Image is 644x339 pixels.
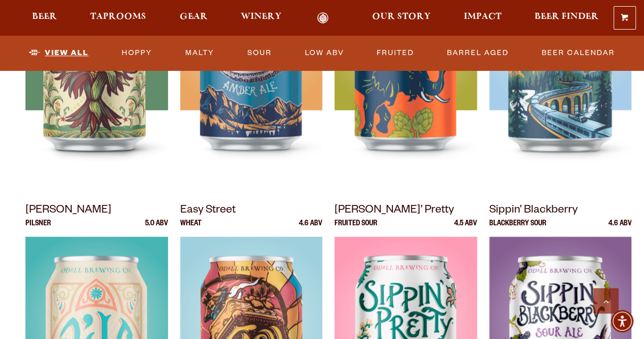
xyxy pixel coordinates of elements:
a: Our Story [366,12,437,24]
a: Gear [173,12,214,24]
p: [PERSON_NAME] [25,202,168,220]
span: Impact [464,13,501,21]
a: Fruited [373,41,418,65]
a: Barrel Aged [443,41,513,65]
a: View All [25,41,93,65]
p: Wheat [180,220,202,237]
a: Scroll to top [593,288,619,314]
p: 4.6 ABV [608,220,631,237]
p: Pilsner [25,220,51,237]
p: 4.6 ABV [299,220,322,237]
div: Accessibility Menu [611,310,633,332]
a: Beer Finder [528,12,605,24]
p: Fruited Sour [334,220,377,237]
span: Taprooms [90,13,146,21]
a: Beer Calendar [538,41,619,65]
span: Beer [32,13,57,21]
a: Taprooms [83,12,153,24]
a: Sour [243,41,276,65]
p: [PERSON_NAME]’ Pretty [334,202,477,220]
span: Winery [241,13,282,21]
p: Blackberry Sour [489,220,546,237]
p: 4.5 ABV [454,220,477,237]
a: Low ABV [300,41,348,65]
p: Sippin’ Blackberry [489,202,632,220]
span: Gear [180,13,208,21]
span: Our Story [372,13,431,21]
span: Beer Finder [535,13,599,21]
a: Winery [234,12,288,24]
p: Easy Street [180,202,323,220]
a: Impact [457,12,508,24]
p: 5.0 ABV [145,220,168,237]
a: Hoppy [118,41,156,65]
a: Odell Home [304,12,342,24]
a: Beer [25,12,64,24]
a: Malty [181,41,218,65]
